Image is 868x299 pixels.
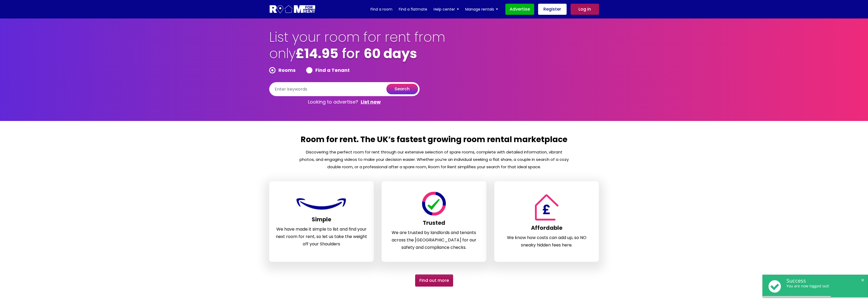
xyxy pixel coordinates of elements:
[299,148,569,171] p: Discovering the perfect room for rent through our extensive selection of spare rooms, complete wi...
[276,226,367,248] p: We have made it simple to list and find your next room for rent, so let us take the weight off yo...
[386,84,418,94] button: search
[361,99,381,105] a: List now
[415,274,453,287] a: Find out More
[571,4,599,15] a: Log in
[269,96,420,108] p: Looking to advertise?
[388,229,480,251] p: We are trusted by landlords and tenants across the [GEOGRAPHIC_DATA] for our safety and complianc...
[364,44,417,63] b: 60 days
[306,67,350,73] label: Find a Tenant
[421,192,447,216] img: Room For Rent
[296,44,338,63] b: £14.95
[532,194,561,221] img: Room For Rent
[269,82,420,96] input: Enter keywords
[342,44,360,63] span: for
[501,234,592,249] p: We know how costs can add up, so NO sneaky hidden fees here.
[501,225,592,234] h3: Affordable
[269,4,316,14] img: Logo for Room for Rent, featuring a welcoming design with a house icon and modern typography
[505,4,534,15] a: Advertise
[786,278,862,284] div: Success
[299,134,569,148] h2: Room for rent. The UK’s fastest growing room rental marketplace
[434,5,459,13] a: Help center
[276,216,367,226] h3: Simple
[786,284,862,288] div: You are now logged out!
[269,29,446,67] h1: List your room for rent from only
[399,5,427,13] a: Find a flatmate
[295,195,348,212] img: Room For Rent
[538,4,567,15] a: Register
[860,278,865,283] span: ×
[465,5,498,13] a: Manage rentals
[269,67,296,73] label: Rooms
[371,5,392,13] a: Find a room
[388,219,480,229] h3: Trusted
